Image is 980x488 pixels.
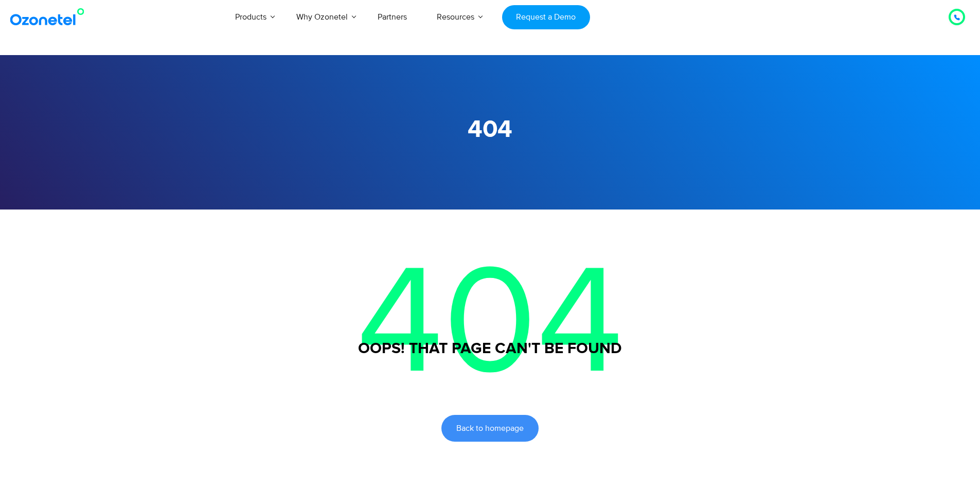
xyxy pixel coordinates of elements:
[169,116,812,144] h1: 404
[502,5,590,29] a: Request a Demo
[169,339,812,359] h3: Oops! That page can't be found
[169,210,812,441] p: 404
[441,415,539,442] a: Back to homepage
[456,424,524,432] span: Back to homepage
